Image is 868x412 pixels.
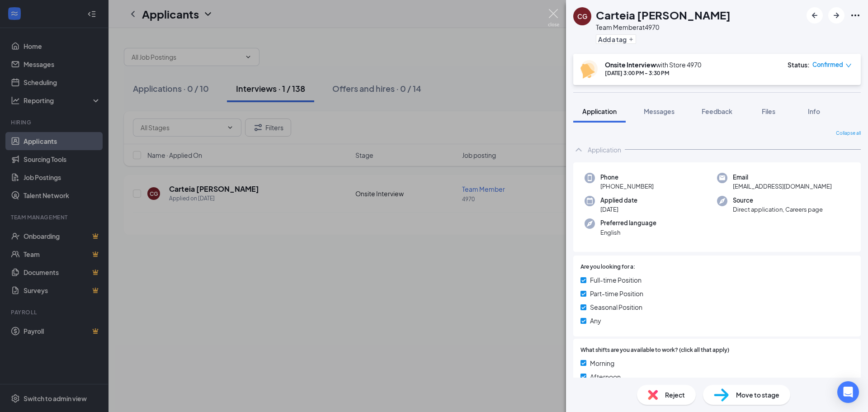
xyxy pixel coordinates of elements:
[831,10,842,21] svg: ArrowRight
[596,23,731,32] div: Team Member at 4970
[828,7,844,24] button: ArrowRight
[600,218,656,227] span: Preferred language
[788,60,810,69] div: Status :
[580,263,635,271] span: Are you looking for a:
[600,173,654,182] span: Phone
[590,316,601,326] span: Any
[590,289,643,298] span: Part-time Position
[733,173,832,182] span: Email
[733,182,832,191] span: [EMAIL_ADDRESS][DOMAIN_NAME]
[702,107,732,115] span: Feedback
[644,107,675,115] span: Messages
[605,60,701,69] div: with Store 4970
[665,390,685,400] span: Reject
[596,34,636,44] button: PlusAdd a tag
[573,144,584,155] svg: ChevronUp
[590,302,642,312] span: Seasonal Position
[590,275,642,285] span: Full-time Position
[605,61,656,69] b: Onsite Interview
[577,12,587,21] div: CG
[600,205,637,214] span: [DATE]
[580,346,729,355] span: What shifts are you available to work? (click all that apply)
[590,358,614,368] span: Morning
[600,196,637,205] span: Applied date
[850,10,861,21] svg: Ellipses
[628,37,634,42] svg: Plus
[600,182,654,191] span: [PHONE_NUMBER]
[733,196,823,205] span: Source
[809,10,820,21] svg: ArrowLeftNew
[600,228,656,237] span: English
[807,7,823,24] button: ArrowLeftNew
[837,381,859,403] div: Open Intercom Messenger
[733,205,823,214] span: Direct application, Careers page
[808,107,820,115] span: Info
[812,60,843,69] span: Confirmed
[836,130,861,137] span: Collapse all
[596,7,731,23] h1: Carteia [PERSON_NAME]
[582,107,617,115] span: Application
[588,145,621,154] div: Application
[845,62,852,69] span: down
[762,107,775,115] span: Files
[590,372,621,382] span: Afternoon
[736,390,779,400] span: Move to stage
[605,69,701,77] div: [DATE] 3:00 PM - 3:30 PM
